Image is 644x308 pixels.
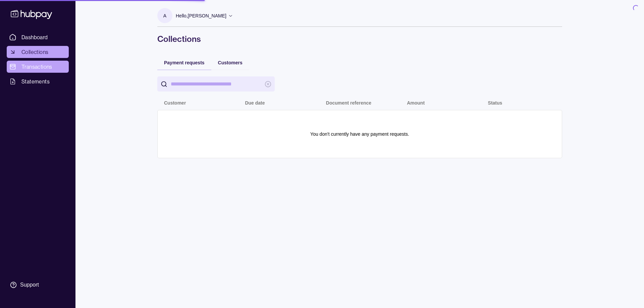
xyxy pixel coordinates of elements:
p: A [163,12,166,19]
input: search [171,76,261,91]
span: Statements [21,77,50,85]
a: Statements [7,75,69,87]
p: Amount [407,100,425,106]
h1: Collections [157,34,562,44]
a: Support [7,278,69,292]
p: Document reference [326,100,371,106]
span: Collections [21,48,48,56]
span: Dashboard [21,33,48,41]
p: Customer [164,100,186,106]
span: Payment requests [164,60,205,65]
a: Transactions [7,61,69,73]
p: You don't currently have any payment requests. [310,130,409,138]
div: Support [20,281,39,289]
span: Transactions [21,63,52,71]
p: Status [488,100,502,106]
p: Hello, [PERSON_NAME] [176,12,226,19]
p: Due date [245,100,265,106]
a: Collections [7,46,69,58]
span: Customers [218,60,243,65]
a: Dashboard [7,31,69,43]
